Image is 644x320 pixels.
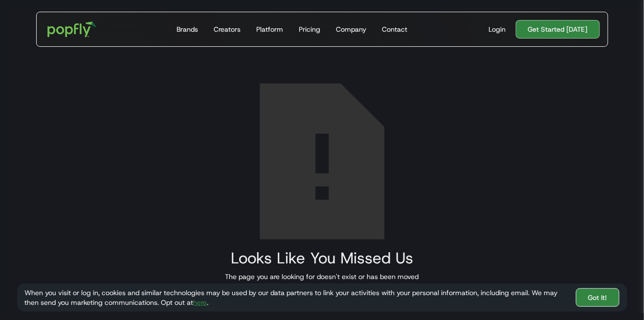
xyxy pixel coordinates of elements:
[256,24,283,34] div: Platform
[41,15,104,44] a: home
[295,12,324,46] a: Pricing
[336,24,366,34] div: Company
[252,12,287,46] a: Platform
[173,12,202,46] a: Brands
[382,24,407,34] div: Contact
[332,12,370,46] a: Company
[489,24,506,34] div: Login
[576,288,620,307] a: Got It!
[194,298,207,307] a: here
[299,24,320,34] div: Pricing
[225,249,419,267] h2: Looks Like You Missed Us
[177,24,198,34] div: Brands
[25,288,568,307] div: When you visit or log in, cookies and similar technologies may be used by our data partners to li...
[225,272,419,281] div: The page you are looking for doesn't exist or has been moved
[516,20,600,39] a: Get Started [DATE]
[378,12,411,46] a: Contact
[210,12,244,46] a: Creators
[214,24,241,34] div: Creators
[485,24,510,34] a: Login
